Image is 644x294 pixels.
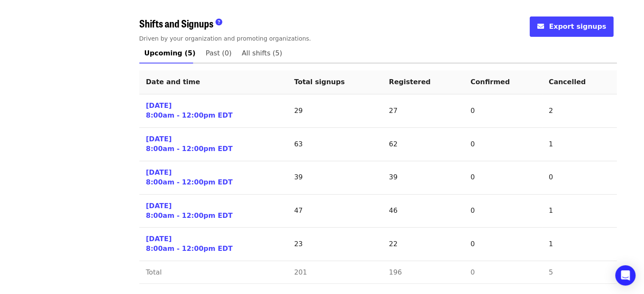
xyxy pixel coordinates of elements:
a: [DATE]8:00am - 12:00pm EDT [146,135,233,154]
td: 23 [287,228,382,261]
td: 29 [287,94,382,128]
td: 1 [542,128,617,161]
td: 5 [542,261,617,284]
td: 47 [287,195,382,228]
span: Cancelled [549,78,586,86]
td: 39 [382,161,464,195]
i: envelope icon [537,22,544,30]
span: Upcoming (5) [144,47,196,59]
i: question-circle icon [216,18,222,26]
a: [DATE]8:00am - 12:00pm EDT [146,101,233,121]
td: 0 [464,94,542,128]
a: Upcoming (5) [139,43,201,63]
button: envelope iconExport signups [530,16,613,37]
td: 196 [382,261,464,284]
td: 46 [382,195,464,228]
td: 0 [464,161,542,195]
td: 0 [542,161,617,195]
td: 62 [382,128,464,161]
a: Past (0) [201,43,237,63]
span: Driven by your organization and promoting organizations. [139,35,311,42]
td: 39 [287,161,382,195]
span: Total signups [294,78,345,86]
td: 0 [464,128,542,161]
div: Open Intercom Messenger [615,265,636,286]
span: Date and time [146,78,200,86]
span: All shifts (5) [242,47,282,59]
td: 2 [542,94,617,128]
td: 1 [542,195,617,228]
span: Confirmed [470,78,510,86]
td: 63 [287,128,382,161]
a: [DATE]8:00am - 12:00pm EDT [146,168,233,187]
span: Total [146,268,162,276]
td: 0 [464,195,542,228]
span: Registered [389,78,431,86]
td: 1 [542,228,617,261]
td: 22 [382,228,464,261]
a: [DATE]8:00am - 12:00pm EDT [146,201,233,221]
td: 27 [382,94,464,128]
span: Past (0) [206,47,232,59]
span: Shifts and Signups [139,16,213,30]
a: All shifts (5) [237,43,287,63]
td: 201 [287,261,382,284]
td: 0 [464,228,542,261]
td: 0 [464,261,542,284]
a: [DATE]8:00am - 12:00pm EDT [146,234,233,254]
